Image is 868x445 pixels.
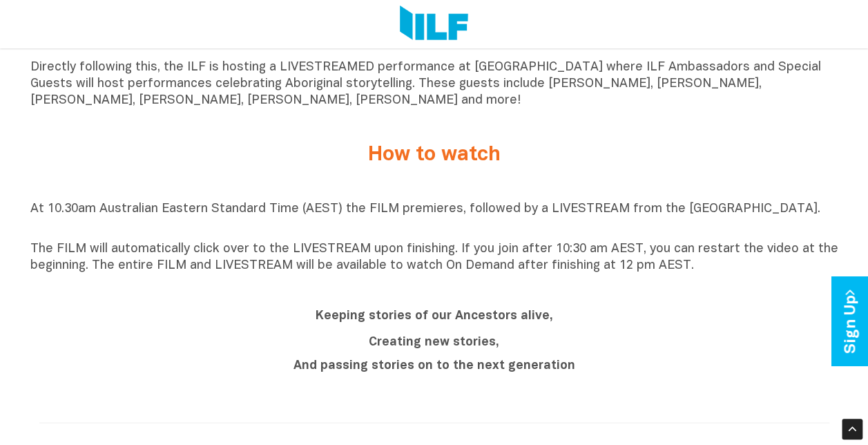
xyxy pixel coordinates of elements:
h2: How to watch [175,144,693,167]
div: Scroll Back to Top [842,419,862,439]
b: Creating new stories, [369,336,499,348]
p: At 10.30am Australian Eastern Standard Time (AEST) the FILM premieres, followed by a LIVESTREAM f... [30,201,838,234]
img: Logo [400,6,468,43]
b: Keeping stories of our Ancestors alive, [316,310,553,321]
b: And passing stories on to the next generation [293,359,575,371]
p: The FILM will automatically click over to the LIVESTREAM upon finishing. If you join after 10:30 ... [30,241,838,274]
p: Directly following this, the ILF is hosting a LIVESTREAMED performance at [GEOGRAPHIC_DATA] where... [30,59,838,109]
